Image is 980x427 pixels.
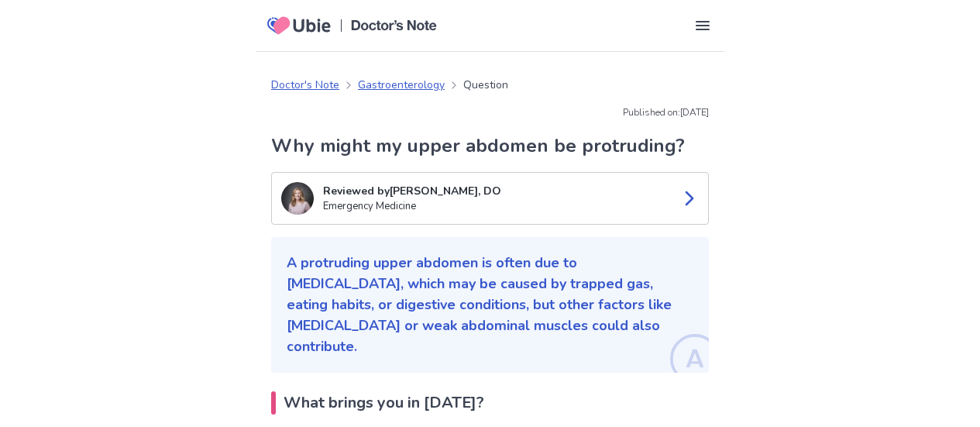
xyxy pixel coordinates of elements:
a: Doctor's Note [271,77,339,93]
nav: breadcrumb [271,77,508,93]
a: Gastroenterology [358,77,445,93]
p: Question [463,77,508,93]
img: Doctors Note Logo [351,20,437,31]
h1: Why might my upper abdomen be protruding? [271,132,709,160]
p: Published on: [DATE] [271,105,709,119]
h2: What brings you in [DATE]? [271,391,709,415]
p: Reviewed by [PERSON_NAME], DO [323,183,668,199]
img: Courtney Bloomer [281,182,314,215]
p: Emergency Medicine [323,199,668,215]
p: A protruding upper abdomen is often due to [MEDICAL_DATA], which may be caused by trapped gas, ea... [287,253,693,357]
a: Courtney BloomerReviewed by[PERSON_NAME], DOEmergency Medicine [271,172,709,225]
